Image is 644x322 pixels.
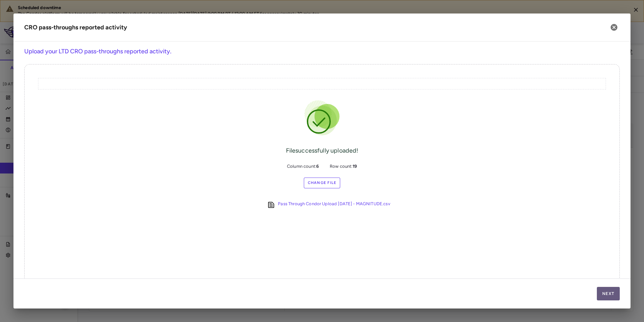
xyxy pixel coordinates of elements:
[597,287,620,300] button: Next
[24,47,620,56] h6: Upload your LTD CRO pass-throughs reported activity.
[316,164,319,169] b: 6
[286,146,358,155] div: File successfully uploaded!
[302,98,342,138] img: Success
[24,23,127,32] div: CRO pass-throughs reported activity
[304,178,341,188] label: Change File
[287,163,319,169] span: Column count:
[353,164,357,169] b: 19
[330,163,357,169] span: Row count:
[278,201,390,209] a: Pass Through Condor Upload [DATE] - MAGNITUDE.csv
